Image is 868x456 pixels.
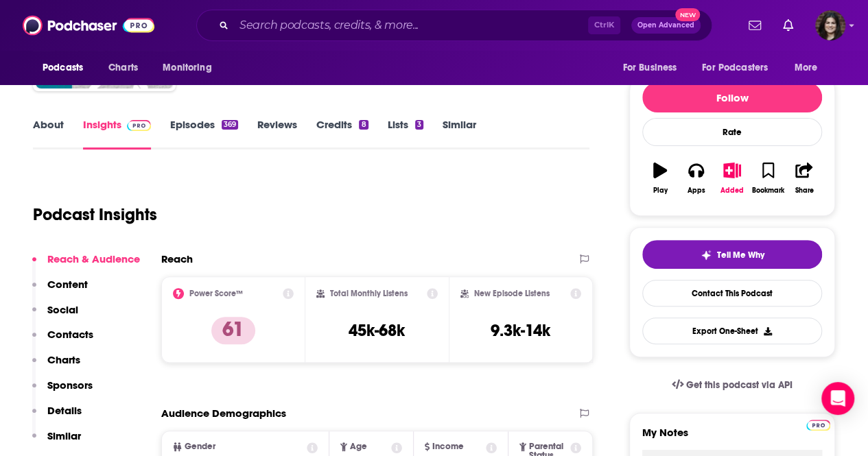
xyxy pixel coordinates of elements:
h2: Total Monthly Listens [330,289,408,298]
button: Social [32,303,78,328]
span: More [795,58,818,77]
button: Export One-Sheet [642,317,822,344]
div: 3 [415,120,423,130]
a: Show notifications dropdown [777,14,799,37]
span: For Podcasters [702,58,768,77]
img: Podchaser Pro [806,420,830,431]
div: Apps [688,187,705,195]
div: Rate [642,118,822,146]
div: Play [653,187,668,195]
div: Share [795,187,813,195]
button: tell me why sparkleTell Me Why [642,240,822,269]
h3: 9.3k-14k [491,320,550,341]
label: My Notes [642,426,822,450]
span: Age [350,442,367,451]
p: Details [47,404,82,417]
button: Bookmark [750,154,786,203]
input: Search podcasts, credits, & more... [234,14,588,36]
div: 369 [222,120,238,130]
span: Tell Me Why [717,250,764,261]
span: Gender [185,442,215,451]
p: Charts [47,353,80,366]
h2: Reach [161,252,193,265]
img: Podchaser - Follow, Share and Rate Podcasts [23,12,154,38]
span: Charts [108,58,138,77]
button: Added [714,154,750,203]
h2: New Episode Listens [474,289,550,298]
button: Show profile menu [815,10,845,40]
button: Details [32,404,82,429]
a: Similar [443,118,476,149]
img: Podchaser Pro [127,120,151,131]
p: Social [47,303,78,316]
button: Play [642,154,678,203]
button: Contacts [32,328,93,353]
button: Open AdvancedNew [631,17,701,34]
h1: Podcast Insights [33,204,157,225]
a: About [33,118,64,149]
a: Reviews [257,118,297,149]
div: 8 [359,120,368,130]
button: open menu [693,55,788,81]
img: User Profile [815,10,845,40]
span: Income [432,442,464,451]
span: Monitoring [163,58,211,77]
a: Contact This Podcast [642,280,822,307]
img: tell me why sparkle [701,250,712,261]
div: Bookmark [752,187,784,195]
span: Logged in as amandavpr [815,10,845,40]
a: Lists3 [388,118,423,149]
p: Similar [47,429,81,442]
p: Reach & Audience [47,252,140,265]
button: open menu [33,55,101,81]
span: Open Advanced [637,22,694,29]
h3: 45k-68k [349,320,405,341]
a: InsightsPodchaser Pro [83,118,151,149]
button: open menu [613,55,694,81]
a: Charts [99,55,146,81]
h2: Power Score™ [189,289,243,298]
span: Podcasts [43,58,83,77]
button: Reach & Audience [32,252,140,278]
a: Episodes369 [170,118,238,149]
span: For Business [622,58,677,77]
h2: Audience Demographics [161,407,286,420]
p: 61 [211,317,255,344]
button: Charts [32,353,80,379]
div: Added [720,187,744,195]
a: Get this podcast via API [661,368,804,402]
span: Get this podcast via API [686,379,793,391]
a: Show notifications dropdown [743,14,766,37]
button: Sponsors [32,379,93,404]
span: Ctrl K [588,16,620,34]
button: Follow [642,82,822,112]
button: Apps [678,154,714,203]
a: Pro website [806,418,830,431]
p: Contacts [47,328,93,341]
p: Content [47,278,88,291]
button: open menu [153,55,229,81]
button: Share [786,154,822,203]
span: New [675,8,700,21]
button: Content [32,278,88,303]
p: Sponsors [47,379,93,392]
a: Credits8 [316,118,368,149]
div: Open Intercom Messenger [821,382,854,415]
button: Similar [32,429,81,455]
div: Search podcasts, credits, & more... [196,10,712,41]
button: open menu [785,55,835,81]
